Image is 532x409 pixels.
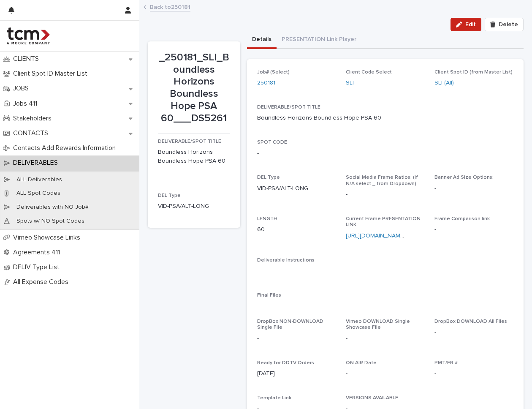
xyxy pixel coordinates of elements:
p: Boundless Horizons Boundless Hope PSA 60 [257,114,381,123]
img: 4hMmSqQkux38exxPVZHQ [7,27,50,44]
p: Agreements 411 [10,248,67,256]
p: 60 [257,225,336,234]
button: Delete [485,18,524,31]
span: Deliverable Instructions [257,258,315,263]
span: DropBox DOWNLOAD All Files [434,319,507,324]
a: SLI [346,79,354,87]
span: DELIVERABLE/SPOT TITLE [158,139,221,144]
p: Deliverables with NO Job# [10,204,95,211]
a: Back to250181 [150,2,190,11]
p: ALL Spot Codes [10,190,67,197]
p: Jobs 411 [10,100,44,108]
button: Edit [451,18,481,31]
p: Client Spot ID Master List [10,70,94,78]
span: ON AIR Date [346,360,377,365]
span: DELIVERABLE/SPOT TITLE [257,105,320,110]
p: ALL Deliverables [10,176,69,183]
span: Banner Ad Size Options: [434,175,494,180]
p: - [257,334,336,343]
span: Delete [499,22,518,27]
span: Client Code Select [346,70,392,75]
span: Vimeo DOWNLOAD Single Showcase File [346,319,410,330]
p: - [434,328,513,337]
p: JOBS [10,85,35,93]
span: Frame Comparison link [434,216,490,221]
p: CLIENTS [10,55,46,63]
p: - [434,184,513,193]
span: Social Media Frame Ratios: (if N/A select _ from Dropdown) [346,175,418,186]
span: Client Spot ID (from Master List) [434,70,513,75]
p: VID-PSA/ALT-LONG [158,202,230,211]
p: - [434,225,513,234]
a: 250181 [257,79,275,87]
p: Contacts Add Rewards Information [10,144,122,152]
a: [URL][DOMAIN_NAME] [346,233,405,239]
p: - [346,369,424,378]
p: Spots w/ NO Spot Codes [10,218,91,225]
p: - [257,149,259,158]
p: Vimeo Showcase Links [10,234,87,242]
span: PMT/ER # [434,360,458,365]
span: DEL Type [257,175,280,180]
span: VERSIONS AVAILABLE [346,395,398,401]
span: Ready for DDTV Orders [257,360,314,365]
p: VID-PSA/ALT-LONG [257,184,336,193]
span: Job# (Select) [257,70,290,75]
span: Current Frame PRESENTATION LINK [346,216,421,227]
p: _250181_SLI_Boundless Horizons Boundless Hope PSA 60___DS5261 [158,52,230,125]
button: Details [247,31,277,49]
p: DELIV Type List [10,263,66,271]
span: SPOT CODE [257,140,287,145]
button: PRESENTATION Link Player [277,31,361,49]
span: Final Files [257,293,281,298]
p: - [434,369,513,378]
p: All Expense Codes [10,278,75,286]
span: Template Link [257,395,291,401]
p: DELIVERABLES [10,159,65,167]
p: CONTACTS [10,129,55,137]
p: [DATE] [257,369,336,378]
span: DropBox NON-DOWNLOAD Single File [257,319,323,330]
p: - [346,334,424,343]
a: SLI (All) [434,79,454,87]
span: Edit [465,22,476,27]
span: LENGTH [257,216,277,221]
p: - [346,190,424,199]
p: Stakeholders [10,115,58,123]
p: Boundless Horizons Boundless Hope PSA 60 [158,148,230,166]
span: DEL Type [158,193,181,198]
